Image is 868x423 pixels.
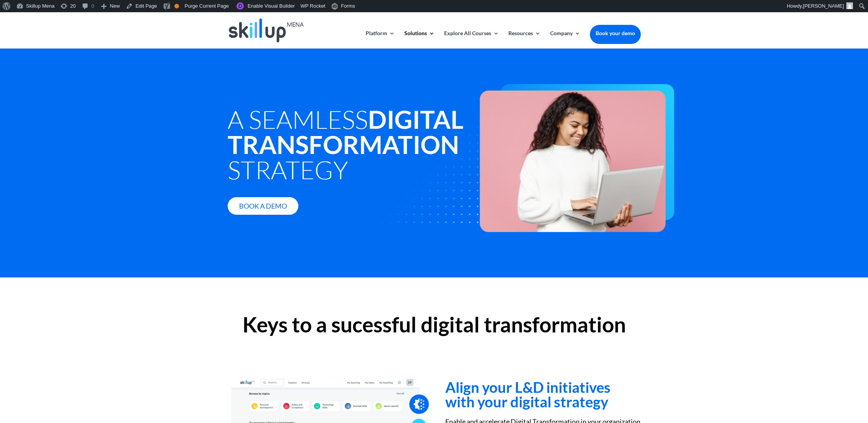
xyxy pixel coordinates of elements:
[590,25,641,42] a: Book your demo
[366,31,395,49] a: Platform
[830,386,868,423] iframe: Chat Widget
[228,104,464,185] span: A Seamless Strategy
[350,84,674,232] img: accelerate you digital transformation - Skillup
[174,4,179,8] div: OK
[404,31,435,49] a: Solutions
[803,3,844,9] span: [PERSON_NAME]
[508,31,541,49] a: Resources
[228,104,464,159] strong: Digital Transformation
[550,31,580,49] a: Company
[445,380,640,413] h3: Align your L&D initiatives with your digital strategy
[444,31,499,49] a: Explore All Courses
[228,314,641,339] h2: Keys to a sucessful digital transformation
[228,197,298,215] a: Book a Demo
[229,18,304,42] img: Skillup Mena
